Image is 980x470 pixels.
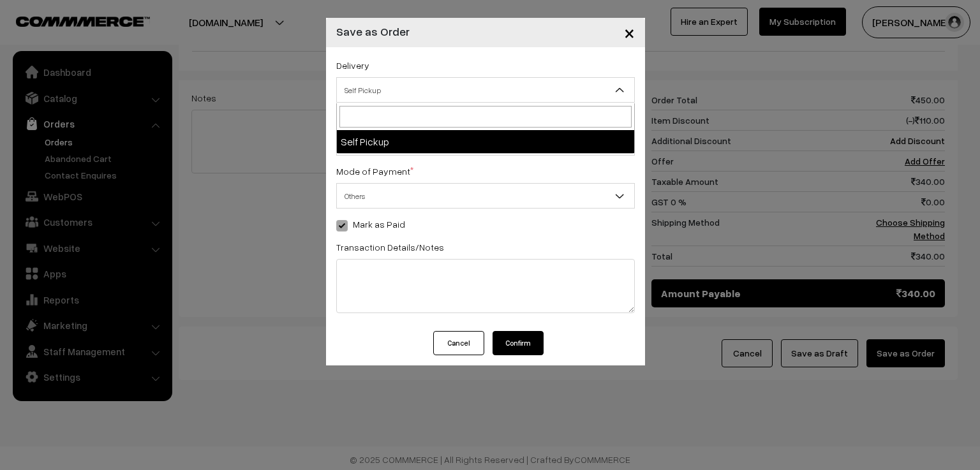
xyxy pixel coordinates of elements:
span: Others [337,185,634,207]
span: Others [336,183,635,209]
span: Self Pickup [336,77,635,103]
button: Cancel [433,331,484,355]
span: Self Pickup [337,79,634,101]
label: Mark as Paid [336,217,405,231]
label: Transaction Details/Notes [336,240,444,254]
button: Confirm [493,331,544,355]
span: × [624,20,635,44]
label: Delivery [336,59,369,72]
label: Mode of Payment [336,165,413,178]
li: Self Pickup [337,130,634,153]
h4: Save as Order [336,23,410,40]
button: Close [614,13,645,52]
